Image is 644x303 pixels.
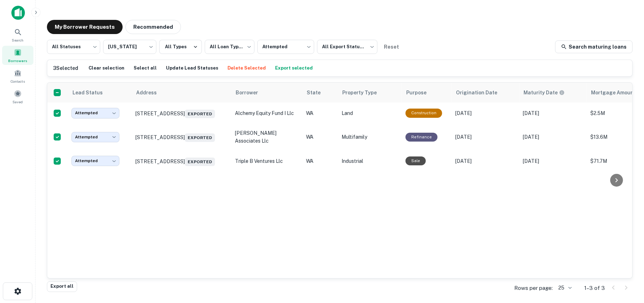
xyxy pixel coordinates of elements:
[273,63,315,73] button: Export selected
[524,89,558,97] h6: Maturity Date
[380,40,403,54] button: Reset
[306,109,334,117] p: WA
[455,109,516,117] p: [DATE]
[47,281,77,292] button: Export all
[524,89,574,97] span: Maturity dates displayed may be estimated. Please contact the lender for the most accurate maturi...
[2,46,33,65] a: Borrowers
[317,38,377,56] div: All Export Statuses
[556,283,573,293] div: 25
[11,6,25,20] img: capitalize-icon.png
[68,83,132,103] th: Lead Status
[72,88,112,97] span: Lead Status
[236,88,267,97] span: Borrower
[342,133,398,141] p: Multifamily
[524,89,565,97] div: Maturity dates displayed may be estimated. Please contact the lender for the most accurate maturi...
[402,83,452,103] th: Purpose
[164,63,220,73] button: Update Lead Statuses
[338,83,402,103] th: Property Type
[406,88,436,97] span: Purpose
[159,40,202,54] button: All Types
[406,109,442,117] div: This loan purpose was for construction
[185,158,215,166] span: Exported
[2,87,33,106] a: Saved
[235,129,299,145] p: [PERSON_NAME] associates llc
[523,157,583,165] p: [DATE]
[257,38,314,56] div: Attempted
[406,156,426,165] div: Sale
[455,133,516,141] p: [DATE]
[342,157,398,165] p: Industrial
[71,156,119,166] div: Attempted
[2,66,33,86] a: Contacts
[132,63,159,73] button: Select all
[406,133,438,142] div: This loan purpose was for refinancing
[226,63,268,73] button: Delete Selected
[235,109,299,117] p: alchemy equity fund i llc
[47,38,100,56] div: All Statuses
[342,109,398,117] p: Land
[306,133,334,141] p: WA
[455,157,516,165] p: [DATE]
[53,64,78,72] h6: 3 Selected
[235,157,299,165] p: triple b ventures llc
[205,38,254,56] div: All Loan Types
[8,58,27,64] span: Borrowers
[555,40,633,53] a: Search maturing loans
[135,156,228,166] p: [STREET_ADDRESS]
[584,284,605,292] p: 1–3 of 3
[103,38,156,56] div: [US_STATE]
[136,88,166,97] span: Address
[71,132,119,142] div: Attempted
[452,83,519,103] th: Origination Date
[523,109,583,117] p: [DATE]
[12,37,24,43] span: Search
[47,20,123,34] button: My Borrower Requests
[342,88,386,97] span: Property Type
[523,133,583,141] p: [DATE]
[231,83,302,103] th: Borrower
[87,63,126,73] button: Clear selection
[302,83,338,103] th: State
[456,88,506,97] span: Origination Date
[519,83,587,103] th: Maturity dates displayed may be estimated. Please contact the lender for the most accurate maturi...
[306,157,334,165] p: WA
[185,133,215,142] span: Exported
[11,78,25,84] span: Contacts
[2,25,33,44] a: Search
[132,83,231,103] th: Address
[135,108,228,118] p: [STREET_ADDRESS]
[13,99,23,105] span: Saved
[135,132,228,142] p: [STREET_ADDRESS]
[307,88,330,97] span: State
[185,110,215,118] span: Exported
[71,108,119,118] div: Attempted
[514,284,553,292] p: Rows per page:
[125,20,181,34] button: Recommended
